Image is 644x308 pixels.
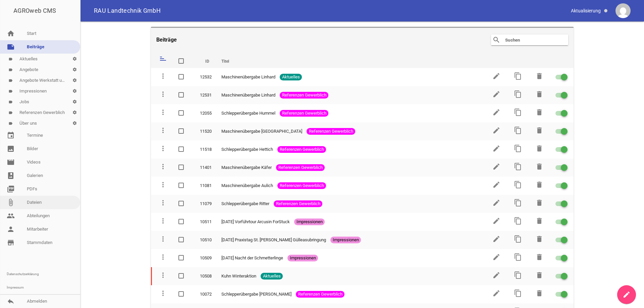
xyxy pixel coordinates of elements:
[492,90,500,98] i: edit
[492,217,500,225] i: edit
[492,181,500,189] i: edit
[7,239,15,247] i: store_mall_directory
[159,55,167,63] i: sort
[514,253,522,261] i: content_copy
[330,237,361,243] span: Impressionen
[307,128,355,135] span: Referenzen Gewerblich
[159,253,167,261] i: more_vert
[7,29,15,38] i: home
[159,235,167,243] i: more_vert
[261,273,283,280] span: Aktuelles
[159,108,167,116] i: more_vert
[221,74,275,80] span: Maschinenübergabe Linhard
[194,104,215,122] td: 12055
[69,54,80,64] i: settings
[492,289,500,297] i: edit
[8,78,13,83] i: label
[221,273,256,280] span: Kuhn Winteraktion
[69,64,80,75] i: settings
[492,144,500,152] i: edit
[194,159,215,177] td: 11401
[7,172,15,180] i: photo_album
[221,255,283,261] span: [DATE] Nacht der Schmetterlinge
[492,275,500,280] a: edit
[159,144,167,152] i: more_vert
[8,100,13,104] i: label
[194,177,215,195] td: 11081
[514,126,522,134] i: content_copy
[535,108,543,116] i: delete
[296,291,344,298] span: Referenzen Gewerblich
[194,195,215,213] td: 11079
[159,163,167,171] i: more_vert
[277,182,326,189] span: Referenzen Gewerblich
[221,110,275,117] span: Schlepperübergabe Hummel
[492,271,500,279] i: edit
[280,92,328,99] span: Referenzen Gewerblich
[492,148,500,153] a: edit
[7,297,15,305] i: reply
[492,36,500,44] i: search
[535,72,543,80] i: delete
[514,217,522,225] i: content_copy
[8,89,13,94] i: label
[514,235,522,243] i: content_copy
[7,145,15,153] i: image
[194,86,215,104] td: 12531
[221,128,302,135] span: Maschinenübergabe [GEOGRAPHIC_DATA]
[535,90,543,98] i: delete
[492,293,500,298] a: edit
[492,257,500,262] a: edit
[535,199,543,207] i: delete
[69,75,80,86] i: settings
[492,108,500,116] i: edit
[535,271,543,279] i: delete
[514,108,522,116] i: content_copy
[159,289,167,297] i: more_vert
[492,167,500,172] a: edit
[194,249,215,267] td: 10509
[514,163,522,171] i: content_copy
[159,90,167,98] i: more_vert
[7,225,15,233] i: person
[492,76,500,81] a: edit
[194,140,215,159] td: 11518
[94,8,161,14] span: RAU Landtechnik GmbH
[492,253,500,261] i: edit
[492,199,500,207] i: edit
[159,126,167,134] i: more_vert
[492,130,500,135] a: edit
[215,52,485,68] th: Titel
[194,68,215,86] td: 12532
[159,199,167,207] i: more_vert
[7,43,15,51] i: note
[492,239,500,244] a: edit
[535,217,543,225] i: delete
[492,112,500,117] a: edit
[535,289,543,297] i: delete
[623,291,631,299] i: create
[8,57,13,61] i: label
[535,235,543,243] i: delete
[492,72,500,80] i: edit
[504,36,558,44] input: Suchen
[159,271,167,279] i: more_vert
[280,74,302,80] span: Aktuelles
[492,163,500,171] i: edit
[535,144,543,152] i: delete
[492,203,500,208] a: edit
[492,94,500,99] a: edit
[8,121,13,126] i: label
[492,235,500,243] i: edit
[156,28,177,52] h4: Beiträge
[7,212,15,220] i: people
[287,255,318,261] span: Impressionen
[221,92,275,99] span: Maschinenübergabe Linhard
[221,200,269,207] span: Schlepperübergabe Ritter
[514,144,522,152] i: content_copy
[194,52,215,68] th: ID
[535,126,543,134] i: delete
[7,131,15,139] i: event
[69,86,80,97] i: settings
[194,285,215,303] td: 10072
